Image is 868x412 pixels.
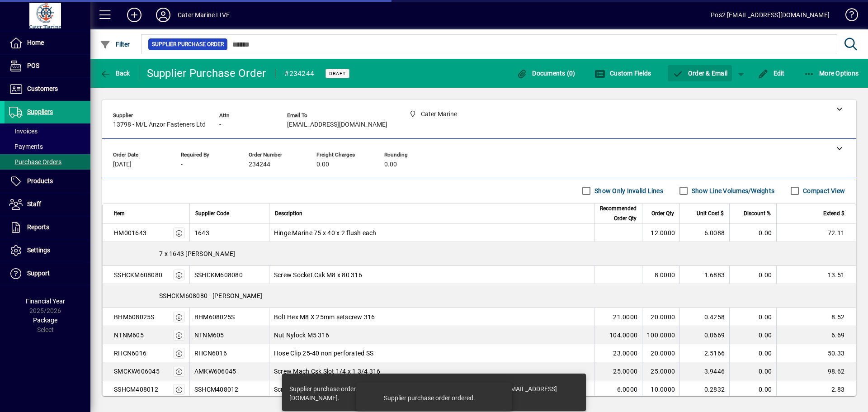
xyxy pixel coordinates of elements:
[27,39,44,46] span: Home
[113,161,132,168] span: [DATE]
[27,270,50,277] span: Support
[5,170,90,193] a: Products
[679,362,729,380] td: 3.9446
[9,128,38,135] span: Invoices
[249,161,270,168] span: 234244
[679,308,729,326] td: 0.4258
[287,121,387,128] span: [EMAIL_ADDRESS][DOMAIN_NAME]
[274,385,343,394] span: Screw Cap M8 X 12 304
[114,270,162,279] div: SSHCKM608080
[839,2,857,31] a: Knowledge Base
[679,224,729,242] td: 6.0088
[274,313,375,322] span: Bolt Hex M8 X 25mm setscrew 316
[100,70,130,77] span: Back
[5,123,90,139] a: Invoices
[5,78,90,100] a: Customers
[804,70,859,77] span: More Options
[100,41,130,48] span: Filter
[711,8,830,22] div: Pos2 [EMAIL_ADDRESS][DOMAIN_NAME]
[147,66,266,81] div: Supplier Purchase Order
[776,308,856,326] td: 8.52
[219,121,221,128] span: -
[729,380,776,398] td: 0.00
[90,65,140,81] app-page-header-button: Back
[594,326,642,344] td: 104.0000
[642,224,679,242] td: 12.0000
[776,344,856,362] td: 50.33
[823,208,844,218] span: Extend $
[274,331,329,340] span: Nut Nylock M5 316
[642,362,679,380] td: 25.0000
[642,326,679,344] td: 100.0000
[642,344,679,362] td: 20.0000
[755,65,787,81] button: Edit
[284,66,314,81] div: #234244
[729,362,776,380] td: 0.00
[189,380,269,398] td: SSHCM408012
[801,186,845,195] label: Compact View
[642,380,679,398] td: 10.0000
[189,266,269,284] td: SSHCKM608080
[672,70,727,77] span: Order & Email
[517,70,576,77] span: Documents (0)
[178,8,230,22] div: Cater Marine LIVE
[5,262,90,285] a: Support
[776,224,856,242] td: 72.11
[758,70,785,77] span: Edit
[289,384,570,403] div: Supplier purchase order #234244 posted. Supplier purchase order emailed to [EMAIL_ADDRESS][DOMAIN...
[27,223,49,231] span: Reports
[195,208,229,218] span: Supplier Code
[9,158,61,166] span: Purchase Orders
[729,266,776,284] td: 0.00
[594,380,642,398] td: 6.0000
[113,121,206,128] span: 13798 - M/L Anzor Fasteners Ltd
[27,200,41,208] span: Staff
[592,65,654,81] button: Custom Fields
[679,326,729,344] td: 0.0669
[189,224,269,242] td: 1643
[114,228,146,237] div: HM001643
[514,65,578,81] button: Documents (0)
[27,246,50,254] span: Settings
[384,393,475,403] div: Supplier purchase order ordered.
[189,344,269,362] td: RHCN6016
[776,326,856,344] td: 6.69
[98,65,132,81] button: Back
[802,65,861,81] button: More Options
[679,266,729,284] td: 1.6883
[5,139,90,154] a: Payments
[114,367,160,376] div: SMCKW606045
[668,65,732,81] button: Order & Email
[316,161,329,168] span: 0.00
[593,186,663,195] label: Show Only Invalid Lines
[594,70,651,77] span: Custom Fields
[5,216,90,239] a: Reports
[5,193,90,216] a: Staff
[27,62,39,69] span: POS
[274,367,381,376] span: Screw Mach Csk Slot 1/4 x 1 3/4 316
[642,308,679,326] td: 20.0000
[651,208,674,218] span: Order Qty
[27,177,53,185] span: Products
[114,349,146,358] div: RHCN6016
[776,380,856,398] td: 2.83
[697,208,724,218] span: Unit Cost $
[33,317,57,324] span: Package
[26,298,65,305] span: Financial Year
[98,36,132,52] button: Filter
[690,186,774,195] label: Show Line Volumes/Weights
[189,362,269,380] td: AMKW606045
[9,143,43,150] span: Payments
[275,208,302,218] span: Description
[679,344,729,362] td: 2.5166
[27,108,53,115] span: Suppliers
[27,85,58,92] span: Customers
[679,380,729,398] td: 0.2832
[5,239,90,262] a: Settings
[384,161,397,168] span: 0.00
[729,326,776,344] td: 0.00
[114,385,158,394] div: SSHCM408012
[120,7,149,23] button: Add
[114,208,125,218] span: Item
[594,344,642,362] td: 23.0000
